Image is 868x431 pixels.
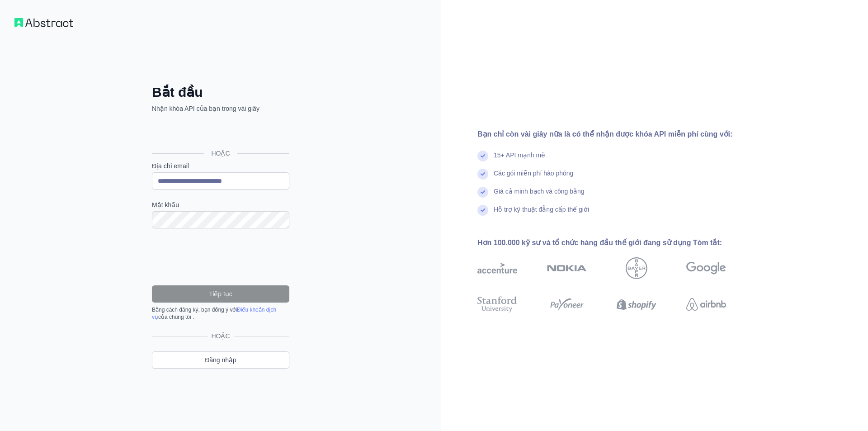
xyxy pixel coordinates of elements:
[477,169,488,180] img: dấu kiểm tra
[147,123,292,143] iframe: Nút Đăng nhập bằng Google
[477,239,722,246] font: Hơn 100.000 kỹ sư và tổ chức hàng đầu thế giới đang sử dụng Tóm tắt:
[152,162,189,170] font: Địa chỉ email
[158,314,194,320] font: của chúng tôi .
[686,294,726,314] img: airbnb
[205,356,236,364] font: Đăng nhập
[152,351,289,369] a: Đăng nhập
[617,294,656,314] img: shopify
[477,205,488,216] img: dấu kiểm tra
[152,239,289,275] iframe: reCAPTCHA
[547,257,587,279] img: Nokia
[14,18,73,27] img: Quy trình làm việc
[152,105,259,112] font: Nhận khóa API của bạn trong vài giây
[547,294,587,314] img: payoneer
[494,170,573,177] font: Các gói miễn phí hào phóng
[477,130,732,138] font: Bạn chỉ còn vài giây nữa là có thể nhận được khóa API miễn phí cùng với:
[494,206,589,213] font: Hỗ trợ kỹ thuật đẳng cấp thế giới
[477,294,517,314] img: Đại học Stanford
[477,151,488,161] img: dấu kiểm tra
[209,290,232,298] font: Tiếp tục
[211,332,230,340] font: HOẶC
[211,150,230,157] font: HOẶC
[686,257,726,279] img: Google
[494,188,585,195] font: Giá cả minh bạch và công bằng
[152,85,203,99] font: Bắt đầu
[477,257,517,279] img: giọng nhấn mạnh
[477,187,488,198] img: dấu kiểm tra
[494,152,545,159] font: 15+ API mạnh mẽ
[152,285,289,303] button: Tiếp tục
[152,307,237,313] font: Bằng cách đăng ký, bạn đồng ý với
[152,201,179,208] font: Mật khẩu
[626,257,647,279] img: Bayer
